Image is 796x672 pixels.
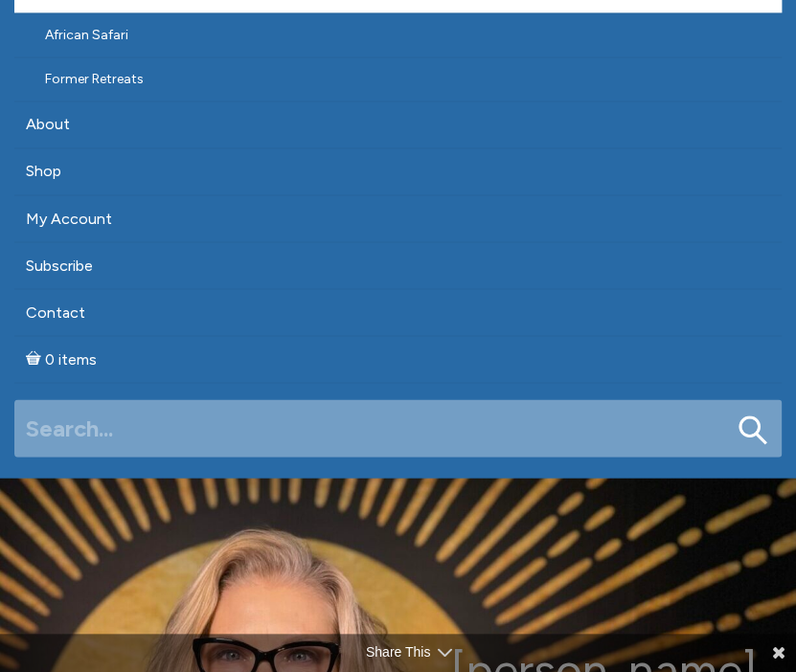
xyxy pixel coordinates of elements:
[14,336,782,382] a: Cart0 items
[14,195,782,241] a: My Account
[14,242,782,288] a: Subscribe
[14,148,782,194] a: Shop
[14,101,782,147] a: About
[14,399,782,457] input: Search...
[14,57,782,101] a: Former Retreats
[14,289,782,335] a: Contact
[26,349,45,368] i: Cart
[45,347,97,370] span: 0 items
[739,415,767,444] button: Search
[14,13,782,56] a: African Safari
